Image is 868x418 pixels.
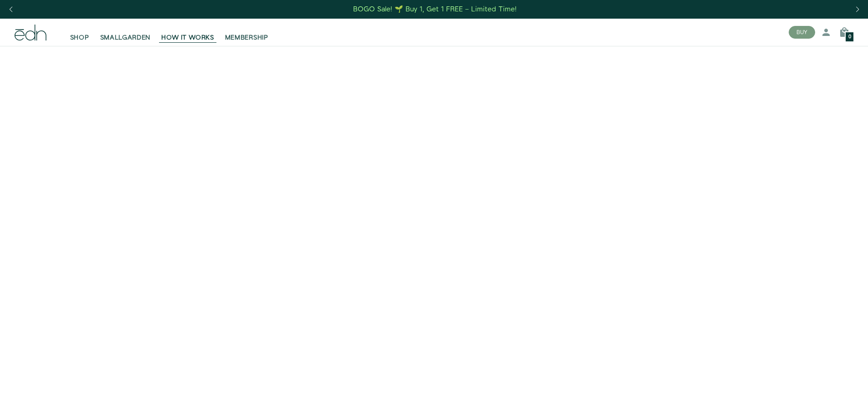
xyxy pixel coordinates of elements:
[789,26,815,39] button: BUY
[848,35,851,40] span: 0
[220,22,274,42] a: MEMBERSHIP
[65,22,95,42] a: SHOP
[161,33,214,42] span: HOW IT WORKS
[70,33,89,42] span: SHOP
[353,5,517,14] div: BOGO Sale! 🌱 Buy 1, Get 1 FREE – Limited Time!
[225,33,268,42] span: MEMBERSHIP
[156,22,219,42] a: HOW IT WORKS
[95,22,156,42] a: SMALLGARDEN
[100,33,151,42] span: SMALLGARDEN
[352,2,518,16] a: BOGO Sale! 🌱 Buy 1, Get 1 FREE – Limited Time!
